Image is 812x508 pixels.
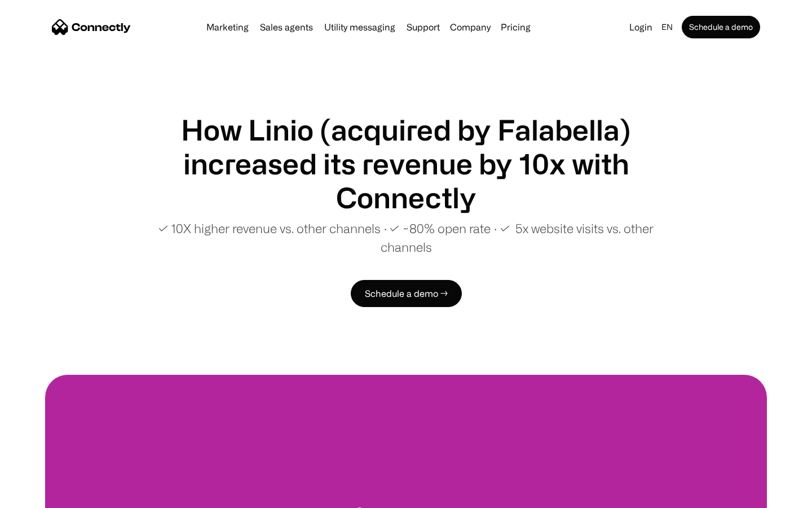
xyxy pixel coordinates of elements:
[320,23,400,32] a: Utility messaging
[135,219,677,256] p: ✓ 10X higher revenue vs. other channels ∙ ✓ ~80% open rate ∙ ✓ 5x website visits vs. other channels
[11,487,68,504] aside: Language selected: English
[661,19,673,35] div: en
[402,23,444,32] a: Support
[496,23,535,32] a: Pricing
[135,113,677,214] h1: How Linio (acquired by Falabella) increased its revenue by 10x with Connectly
[23,488,68,504] ul: Language list
[450,19,491,35] div: Company
[255,23,317,32] a: Sales agents
[351,280,462,307] a: Schedule a demo →
[682,16,760,38] a: Schedule a demo
[202,23,253,32] a: Marketing
[625,19,657,35] a: Login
